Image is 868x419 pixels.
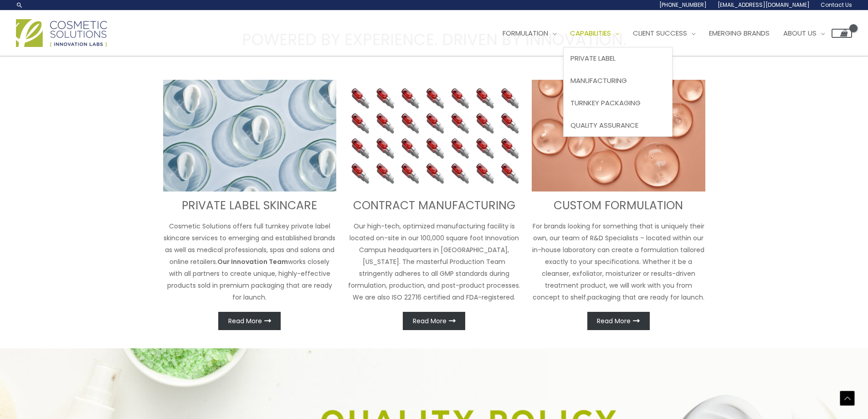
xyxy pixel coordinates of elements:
span: [EMAIL_ADDRESS][DOMAIN_NAME] [718,1,810,9]
a: Quality Assurance [564,114,672,136]
span: Formulation [503,28,548,38]
h3: CUSTOM FORMULATION [532,198,705,213]
p: For brands looking for something that is uniquely their own, our team of R&D Specialists – locate... [532,220,705,303]
a: Read More [587,312,650,330]
a: Client Success [626,20,702,47]
a: About Us [776,20,832,47]
a: View Shopping Cart, empty [832,29,852,38]
a: Capabilities [563,20,626,47]
a: Read More [218,312,281,330]
span: Emerging Brands [709,28,770,38]
span: Contact Us [821,1,852,9]
nav: Site Navigation [489,20,852,47]
span: [PHONE_NUMBER] [659,1,707,9]
a: Read More [403,312,465,330]
span: Read More [228,318,262,324]
img: Custom Formulation [532,80,705,192]
h3: CONTRACT MANUFACTURING [347,198,521,213]
a: Search icon link [16,1,23,9]
a: Formulation [496,20,563,47]
img: Cosmetic Solutions Logo [16,19,107,47]
span: Read More [597,318,631,324]
span: Client Success [633,28,687,38]
a: Turnkey Packaging [564,92,672,114]
strong: Our Innovation Team [217,257,288,266]
span: Private Label [570,53,616,63]
span: Turnkey Packaging [570,98,641,108]
img: Contract Manufacturing [347,80,521,192]
span: Capabilities [570,28,611,38]
a: Manufacturing [564,70,672,92]
h3: PRIVATE LABEL SKINCARE [163,198,337,213]
span: About Us [783,28,817,38]
span: Read More [413,318,447,324]
a: Private Label [564,47,672,70]
a: Emerging Brands [702,20,776,47]
p: Our high-tech, optimized manufacturing facility is located on-site in our 100,000 square foot Inn... [347,220,521,303]
img: turnkey private label skincare [163,80,337,192]
span: Manufacturing [570,76,627,85]
span: Quality Assurance [570,120,638,130]
p: Cosmetic Solutions offers full turnkey private label skincare services to emerging and establishe... [163,220,337,303]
